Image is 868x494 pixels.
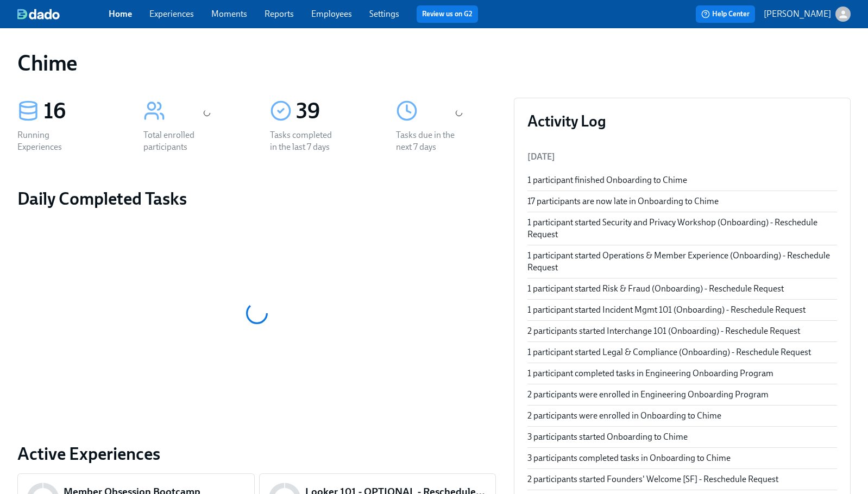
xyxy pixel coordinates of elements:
div: Tasks due in the next 7 days [396,129,466,153]
a: Settings [369,9,399,19]
div: Total enrolled participants [143,129,213,153]
button: Help Center [696,5,755,23]
div: 17 participants are now late in Onboarding to Chime [527,195,838,207]
div: Tasks completed in the last 7 days [270,129,339,153]
div: 1 participant started Legal & Compliance (Onboarding) - Reschedule Request [527,346,838,358]
img: dado [17,9,60,20]
div: Running Experiences [17,129,87,153]
a: Employees [311,9,352,19]
div: 2 participants started Founders' Welcome [SF] - Reschedule Request [527,473,838,485]
button: [PERSON_NAME] [764,7,851,22]
div: 1 participant completed tasks in Engineering Onboarding Program [527,368,838,379]
h1: Chime [17,50,78,76]
a: Experiences [149,9,194,19]
h2: Daily Completed Tasks [17,188,496,210]
div: 2 participants were enrolled in Onboarding to Chime [527,410,838,422]
div: 2 participants started Interchange 101 (Onboarding) - Reschedule Request [527,325,838,337]
a: Reports [265,9,294,19]
a: Moments [211,9,247,19]
a: dado [17,9,109,20]
div: 1 participant started Risk & Fraud (Onboarding) - Reschedule Request [527,283,838,295]
div: 39 [296,98,370,125]
div: 3 participants completed tasks in Onboarding to Chime [527,452,838,464]
h3: Activity Log [527,111,838,131]
a: Review us on G2 [422,9,473,20]
div: 1 participant finished Onboarding to Chime [527,174,838,186]
span: [DATE] [527,151,555,162]
a: Active Experiences [17,443,496,465]
div: 3 participants started Onboarding to Chime [527,431,838,443]
div: 1 participant started Operations & Member Experience (Onboarding) - Reschedule Request [527,250,838,274]
div: 16 [43,98,117,125]
button: Review us on G2 [417,5,478,23]
div: 1 participant started Security and Privacy Workshop (Onboarding) - Reschedule Request [527,217,838,240]
div: 2 participants were enrolled in Engineering Onboarding Program [527,389,838,401]
p: [PERSON_NAME] [764,8,831,20]
a: Home [109,9,132,19]
span: Help Center [701,9,750,20]
div: 1 participant started Incident Mgmt 101 (Onboarding) - Reschedule Request [527,304,838,316]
